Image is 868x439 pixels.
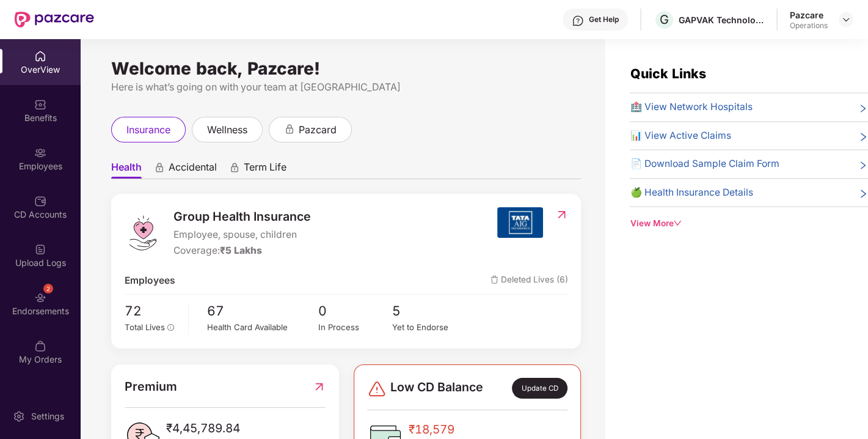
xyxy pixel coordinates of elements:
span: 🍏 Health Insurance Details [630,185,753,201]
span: pazcard [299,122,337,138]
div: Operations [790,21,828,31]
span: Employees [125,273,175,289]
span: right [858,131,868,144]
div: animation [154,162,165,173]
span: Group Health Insurance [173,207,311,226]
img: RedirectIcon [313,377,326,396]
img: RedirectIcon [555,208,568,221]
div: Get Help [589,15,619,24]
div: animation [284,124,295,135]
div: Health Card Available [207,321,318,334]
span: right [858,102,868,115]
div: GAPVAK Technologies Pvt Ltd [679,14,764,26]
div: Update CD [512,378,567,399]
div: 2 [43,284,53,293]
span: Premium [125,377,177,396]
span: Accidental [169,161,217,179]
img: svg+xml;base64,PHN2ZyBpZD0iQ0RfQWNjb3VudHMiIGRhdGEtbmFtZT0iQ0QgQWNjb3VudHMiIHhtbG5zPSJodHRwOi8vd3... [34,195,46,207]
span: right [858,159,868,172]
img: deleteIcon [491,276,498,284]
img: insurerIcon [497,207,543,238]
span: Employee, spouse, children [173,227,311,243]
img: svg+xml;base64,PHN2ZyBpZD0iVXBsb2FkX0xvZ3MiIGRhdGEtbmFtZT0iVXBsb2FkIExvZ3MiIHhtbG5zPSJodHRwOi8vd3... [34,243,46,256]
div: Pazcare [790,9,828,21]
span: ₹4,45,789.84 [166,419,242,437]
span: down [673,219,682,227]
span: ₹5 Lakhs [220,245,262,256]
img: svg+xml;base64,PHN2ZyBpZD0iTXlfT3JkZXJzIiBkYXRhLW5hbWU9Ik15IE9yZGVycyIgeG1sbnM9Imh0dHA6Ly93d3cudz... [34,340,46,352]
span: Total Lives [125,322,165,332]
img: svg+xml;base64,PHN2ZyBpZD0iRGFuZ2VyLTMyeDMyIiB4bWxucz0iaHR0cDovL3d3dy53My5vcmcvMjAwMC9zdmciIHdpZH... [367,379,387,399]
div: In Process [318,321,392,334]
span: 📄 Download Sample Claim Form [630,157,779,172]
span: Term Life [244,161,286,179]
span: Health [111,161,142,179]
span: 🏥 View Network Hospitals [630,100,752,115]
div: Settings [27,410,68,422]
span: 67 [207,301,318,321]
span: 72 [125,301,180,321]
span: G [660,12,669,27]
span: insurance [126,122,170,138]
div: Yet to Endorse [392,321,466,334]
span: 📊 View Active Claims [630,128,731,144]
img: svg+xml;base64,PHN2ZyBpZD0iRW1wbG95ZWVzIiB4bWxucz0iaHR0cDovL3d3dy53My5vcmcvMjAwMC9zdmciIHdpZHRoPS... [34,147,46,159]
span: Low CD Balance [390,378,483,399]
img: New Pazcare Logo [15,12,94,28]
span: right [858,188,868,201]
div: Coverage: [173,243,311,259]
div: animation [229,162,240,173]
div: Here is what’s going on with your team at [GEOGRAPHIC_DATA] [111,79,581,95]
img: svg+xml;base64,PHN2ZyBpZD0iQmVuZWZpdHMiIHhtbG5zPSJodHRwOi8vd3d3LnczLm9yZy8yMDAwL3N2ZyIgd2lkdGg9Ij... [34,98,46,111]
img: svg+xml;base64,PHN2ZyBpZD0iRHJvcGRvd24tMzJ4MzIiIHhtbG5zPSJodHRwOi8vd3d3LnczLm9yZy8yMDAwL3N2ZyIgd2... [841,15,851,24]
span: wellness [207,122,247,138]
span: 0 [318,301,392,321]
div: View More [630,217,868,230]
span: Quick Links [630,65,706,81]
div: Welcome back, Pazcare! [111,64,581,73]
img: svg+xml;base64,PHN2ZyBpZD0iSG9tZSIgeG1sbnM9Imh0dHA6Ly93d3cudzMub3JnLzIwMDAvc3ZnIiB3aWR0aD0iMjAiIG... [34,50,46,62]
img: svg+xml;base64,PHN2ZyBpZD0iU2V0dGluZy0yMHgyMCIgeG1sbnM9Imh0dHA6Ly93d3cudzMub3JnLzIwMDAvc3ZnIiB3aW... [13,410,25,422]
img: svg+xml;base64,PHN2ZyBpZD0iRW5kb3JzZW1lbnRzIiB4bWxucz0iaHR0cDovL3d3dy53My5vcmcvMjAwMC9zdmciIHdpZH... [34,292,46,304]
span: Deleted Lives (6) [491,273,568,289]
span: 5 [392,301,466,321]
span: info-circle [167,324,175,331]
img: logo [125,215,161,251]
img: svg+xml;base64,PHN2ZyBpZD0iSGVscC0zMngzMiIgeG1sbnM9Imh0dHA6Ly93d3cudzMub3JnLzIwMDAvc3ZnIiB3aWR0aD... [572,15,584,27]
span: ₹18,579 [409,420,492,438]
